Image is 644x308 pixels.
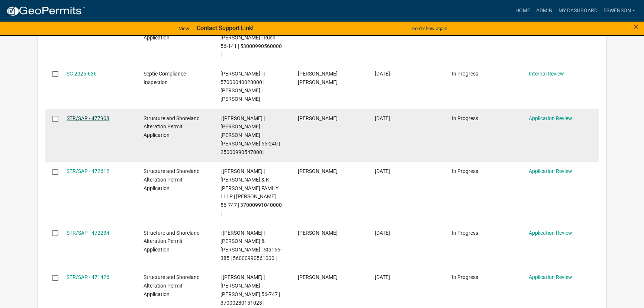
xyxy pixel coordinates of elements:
strong: Contact Support Link! [197,25,254,32]
span: 08/30/2025 [375,274,390,280]
span: Structure and Shoreland Alteration Permit Application [144,17,200,41]
a: Application Review [529,230,572,236]
a: Admin [533,4,555,18]
span: 09/17/2025 [375,71,390,77]
span: Jeremy Frie [297,274,337,280]
span: Structure and Shoreland Alteration Permit Application [144,115,200,138]
button: Don't show again [409,22,450,35]
span: Emma Swenson | | 57000040028000 | MICHAEL G WENTZEL | MIMI M WENTZEL [220,71,265,102]
span: Ian Bullis [297,168,337,174]
span: Septic Compliance Inspection [144,71,186,85]
a: My Dashboard [555,4,600,18]
a: Application Review [529,274,572,280]
span: In Progress [452,230,478,236]
span: Structure and Shoreland Alteration Permit Application [144,274,200,297]
span: | Emma Swenson | DAVID A JACOBS | PAMELA R JACOBS | Blanche 56-240 | 25000990547000 | [220,115,280,155]
span: | Emma Swenson | SCOTT T FISCHER | SHELLEY J FISCHER | Rush 56-141 | 53000990560000 | [220,17,282,57]
a: Internal Review [529,71,564,77]
span: 09/02/2025 [375,230,390,236]
a: STR/SAP - 471426 [67,274,109,280]
span: In Progress [452,168,478,174]
span: Stacy Roth [297,230,337,236]
span: Peter Ross Johnson [297,71,337,85]
span: 09/12/2025 [375,115,390,121]
span: In Progress [452,274,478,280]
span: In Progress [452,115,478,121]
a: View [176,22,192,35]
a: STR/SAP - 477908 [67,115,109,121]
span: Structure and Shoreland Alteration Permit Application [144,230,200,253]
button: Close [634,22,638,31]
span: | Emma Swenson | JEREMY B FRIE | Lida 56-747 | 37000280151023 | [220,274,280,305]
span: In Progress [452,71,478,77]
a: Application Review [529,168,572,174]
span: 09/02/2025 [375,168,390,174]
a: STR/SAP - 472612 [67,168,109,174]
span: | Emma Swenson | STACY L ROTH & STACEY C LEHR | Star 56-385 | 56000990561000 | [220,230,282,261]
a: SC-2025-636 [67,71,97,77]
a: eswenson [600,4,638,18]
span: × [634,22,638,32]
a: Home [512,4,533,18]
span: | Emma Swenson | JAMES & K BULLIS FAMILY LLLP | Lida 56-747 | 37000991040000 | [220,168,282,216]
span: Structure and Shoreland Alteration Permit Application [144,168,200,191]
span: Richard Barth [297,115,337,121]
a: STR/SAP - 472234 [67,230,109,236]
a: Application Review [529,115,572,121]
